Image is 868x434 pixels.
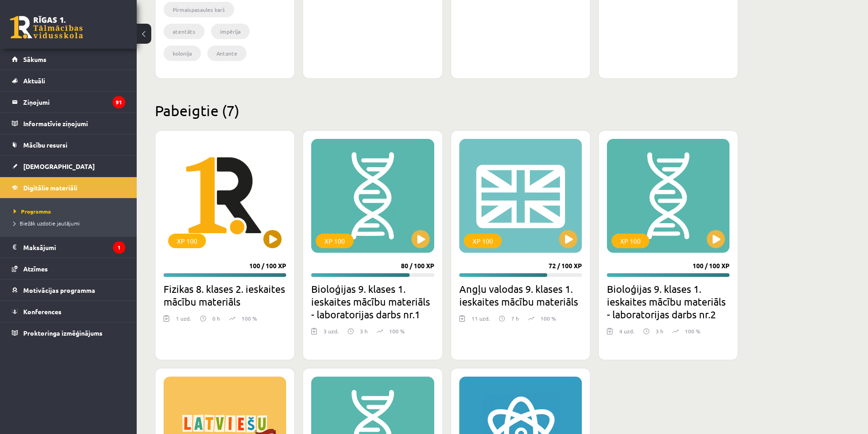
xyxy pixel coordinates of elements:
i: 91 [113,96,125,108]
a: Ziņojumi91 [12,92,125,112]
h2: Fizikas 8. klases 2. ieskaites mācību materiāls [164,282,286,308]
span: [DEMOGRAPHIC_DATA] [23,162,95,170]
span: Aktuāli [23,77,45,85]
legend: Maksājumi [23,237,125,258]
span: Proktoringa izmēģinājums [23,329,103,337]
i: 1 [113,241,125,254]
span: Digitālie materiāli [23,184,77,192]
div: 1 uzd. [176,314,191,328]
h2: Bioloģijas 9. klases 1. ieskaites mācību materiāls - laboratorijas darbs nr.1 [311,282,434,321]
p: 100 % [685,327,700,335]
div: 4 uzd. [619,327,634,341]
a: Proktoringa izmēģinājums [12,322,125,343]
p: 3 h [656,327,663,335]
legend: Ziņojumi [23,92,125,112]
span: Biežāk uzdotie jautājumi [14,220,80,227]
span: Sākums [23,55,46,63]
a: Informatīvie ziņojumi [12,113,125,134]
p: 7 h [511,314,519,322]
p: 0 h [212,314,220,322]
div: XP 100 [168,234,206,248]
p: 100 % [540,314,556,322]
span: Atzīmes [23,265,48,273]
li: kolonija [164,46,201,61]
span: Motivācijas programma [23,286,95,294]
p: 3 h [360,327,368,335]
a: Aktuāli [12,70,125,91]
li: atentāts [164,24,205,39]
a: Motivācijas programma [12,280,125,301]
h2: Pabeigtie (7) [155,102,738,119]
li: Pirmaispasaules karš [164,2,234,17]
legend: Informatīvie ziņojumi [23,113,125,134]
a: Maksājumi1 [12,237,125,258]
a: Biežāk uzdotie jautājumi [14,219,128,227]
span: Programma [14,208,51,215]
div: XP 100 [611,234,649,248]
span: Konferences [23,307,62,316]
a: Sākums [12,49,125,70]
p: 100 % [241,314,257,322]
h2: Angļu valodas 9. klases 1. ieskaites mācību materiāls [459,282,582,308]
a: Programma [14,207,128,215]
h2: Bioloģijas 9. klases 1. ieskaites mācību materiāls - laboratorijas darbs nr.2 [607,282,729,321]
a: Digitālie materiāli [12,177,125,198]
p: 100 % [389,327,405,335]
a: Rīgas 1. Tālmācības vidusskola [10,16,83,39]
li: impērija [211,24,250,39]
div: XP 100 [464,234,502,248]
span: Mācību resursi [23,141,67,149]
div: 3 uzd. [324,327,339,341]
a: [DEMOGRAPHIC_DATA] [12,156,125,177]
a: Konferences [12,301,125,322]
li: Antante [207,46,247,61]
div: XP 100 [316,234,354,248]
div: 11 uzd. [472,314,490,328]
a: Mācību resursi [12,134,125,155]
a: Atzīmes [12,258,125,279]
